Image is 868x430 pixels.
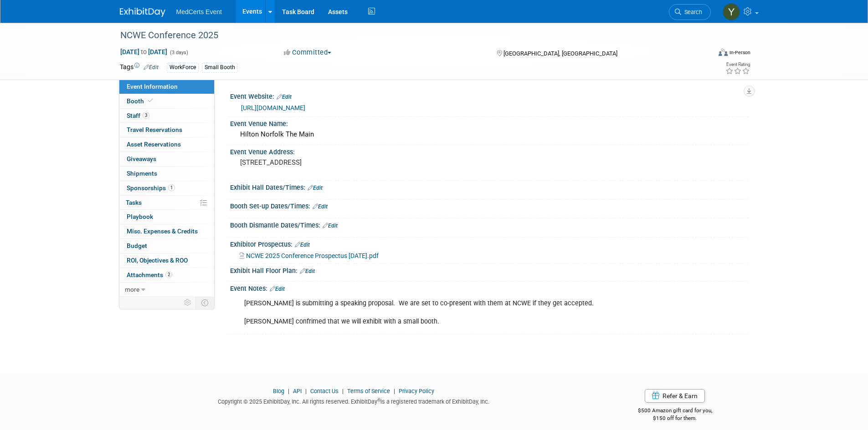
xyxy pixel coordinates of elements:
img: ExhibitDay [120,8,165,17]
a: Budget [119,239,214,253]
span: Asset Reservations [127,141,181,148]
a: Tasks [119,196,214,210]
span: | [286,388,292,395]
a: Playbook [119,210,214,224]
span: [GEOGRAPHIC_DATA], [GEOGRAPHIC_DATA] [503,50,617,57]
a: Misc. Expenses & Credits [119,224,214,238]
span: ROI, Objectives & ROO [127,257,188,264]
a: Edit [308,185,323,191]
img: Format-Inperson.png [719,49,728,56]
span: Travel Reservations [127,126,182,133]
a: Search [669,4,711,20]
div: Booth Set-up Dates/Times: [230,199,749,211]
a: Terms of Service [347,388,390,395]
a: API [293,388,302,395]
pre: [STREET_ADDRESS] [240,158,436,167]
a: Giveaways [119,152,214,166]
span: [DATE] [DATE] [120,48,168,56]
a: Blog [273,388,284,395]
a: Attachments2 [119,268,214,282]
span: Search [681,9,702,15]
a: Travel Reservations [119,123,214,137]
span: Playbook [127,213,153,220]
span: 2 [165,271,172,278]
span: 3 [143,112,149,119]
div: Event Venue Name: [230,117,749,128]
a: Edit [300,268,315,274]
div: Event Format [657,47,751,61]
a: Staff3 [119,109,214,123]
span: Attachments [127,271,172,278]
div: [PERSON_NAME] is submitting a speaking proposal. We are set to co-present with them at NCWE if th... [238,294,648,331]
div: In-Person [729,49,750,56]
div: Exhibit Hall Floor Plan: [230,264,749,276]
a: Asset Reservations [119,137,214,152]
div: Event Notes: [230,282,749,293]
div: $500 Amazon gift card for you, [601,401,749,422]
div: Exhibitor Prospectus: [230,238,749,249]
a: ROI, Objectives & ROO [119,253,214,268]
a: Privacy Policy [399,388,434,395]
div: Copyright © 2025 ExhibitDay, Inc. All rights reserved. ExhibitDay is a registered trademark of Ex... [120,395,588,406]
a: Contact Us [310,388,339,395]
span: | [303,388,309,395]
span: 1 [168,184,175,191]
a: [URL][DOMAIN_NAME] [241,104,305,111]
a: more [119,283,214,297]
span: NCWE 2025 Conference Prospectus [DATE].pdf [246,252,379,259]
div: Small Booth [202,63,238,72]
span: Staff [127,112,149,119]
div: Event Venue Address: [230,145,749,157]
div: Event Website: [230,90,749,101]
a: Sponsorships1 [119,181,214,195]
img: Yenexis Quintana [723,3,740,20]
a: Booth [119,94,214,108]
span: Tasks [126,199,142,206]
button: Committed [281,48,335,57]
a: Shipments [119,167,214,181]
a: Edit [323,223,338,229]
span: more [125,286,139,293]
span: Shipments [127,170,157,177]
div: Exhibit Hall Dates/Times: [230,181,749,192]
div: Booth Dismantle Dates/Times: [230,218,749,230]
span: Sponsorships [127,184,175,192]
div: NCWE Conference 2025 [117,27,697,44]
a: Refer & Earn [645,389,705,403]
sup: ® [377,398,380,403]
a: Edit [277,94,292,100]
div: Event Rating [725,62,750,67]
span: | [340,388,346,395]
div: Hilton Norfolk The Main [237,127,742,142]
div: $150 off for them. [601,415,749,422]
span: (3 days) [169,50,188,56]
a: Event Information [119,80,214,94]
td: Personalize Event Tab Strip [180,297,196,309]
td: Tags [120,62,159,73]
i: Booth reservation complete [148,98,153,103]
div: WorkForce [167,63,199,72]
span: Budget [127,242,147,249]
span: MedCerts Event [176,8,222,15]
a: NCWE 2025 Conference Prospectus [DATE].pdf [240,252,379,259]
span: Event Information [127,83,178,90]
a: Edit [144,64,159,71]
a: Edit [270,286,285,292]
a: Edit [313,203,328,210]
span: Misc. Expenses & Credits [127,228,198,235]
span: Booth [127,97,154,105]
span: Giveaways [127,155,156,162]
span: to [139,48,148,56]
span: | [391,388,397,395]
a: Edit [295,242,310,248]
td: Toggle Event Tabs [195,297,214,309]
